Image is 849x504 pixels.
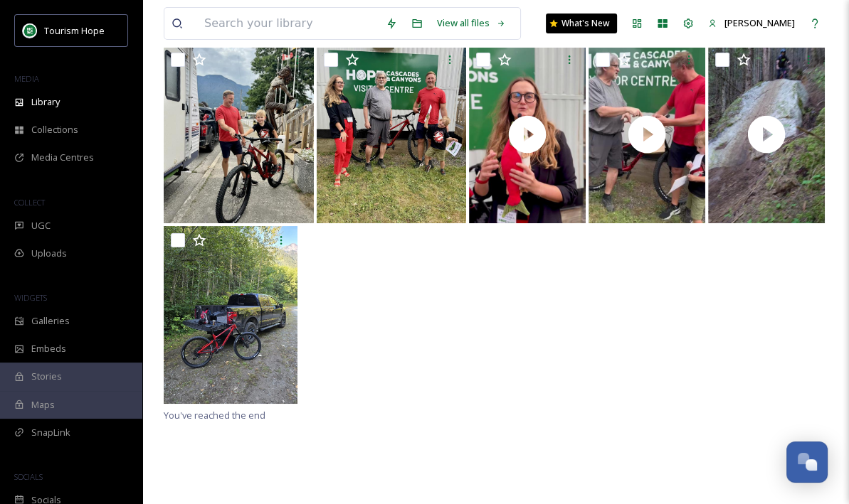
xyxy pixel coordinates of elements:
[708,45,825,223] img: thumbnail
[197,8,379,39] input: Search your library
[31,370,62,383] span: Stories
[44,24,105,37] span: Tourism Hope
[786,441,828,483] button: Open Chat
[31,342,66,355] span: Embeds
[31,426,70,439] span: SnapLink
[31,151,94,164] span: Media Centres
[31,314,70,328] span: Galleries
[724,16,795,29] span: [PERSON_NAME]
[14,197,45,208] span: COLLECT
[164,409,265,422] span: You've reached the end
[164,45,314,223] img: Bike Contest Winner (2).jpg
[31,123,78,136] span: Collections
[546,14,617,33] a: What's New
[14,73,39,84] span: MEDIA
[31,247,67,260] span: Uploads
[31,219,51,232] span: UGC
[23,23,37,38] img: logo.png
[317,45,467,223] img: Bike Contest Winner (1).jpg
[164,226,297,404] img: ext_1754932477.359572_salesmanandrew@gmail.com-inbound2855146357779677080.jpg
[701,9,802,37] a: [PERSON_NAME]
[469,45,586,223] img: thumbnail
[589,45,705,223] img: thumbnail
[31,95,60,109] span: Library
[14,471,43,482] span: SOCIALS
[430,9,513,37] a: View all files
[14,292,47,303] span: WIDGETS
[31,398,55,412] span: Maps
